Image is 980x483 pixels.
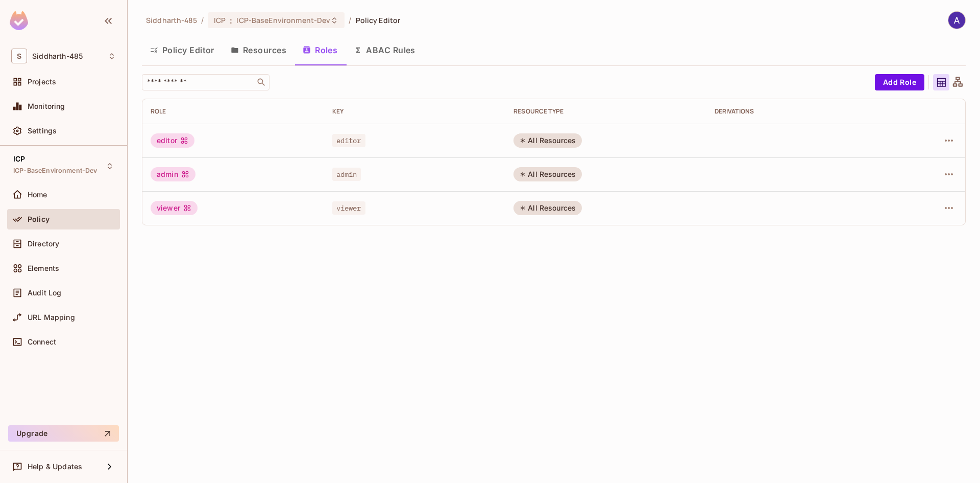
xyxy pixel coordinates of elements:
[201,15,204,25] li: /
[715,107,880,116] div: Derivations
[513,133,582,148] div: All Resources
[513,107,698,116] div: RESOURCE TYPE
[332,134,365,147] span: editor
[28,240,59,248] span: Directory
[28,127,57,135] span: Settings
[214,15,226,25] span: ICP
[332,168,361,181] span: admin
[146,15,197,25] span: the active workspace
[28,215,50,223] span: Policy
[13,155,25,163] span: ICP
[356,15,401,25] span: Policy Editor
[28,78,56,86] span: Projects
[151,107,316,116] div: Role
[332,201,365,215] span: viewer
[151,201,198,215] div: viewer
[513,167,582,181] div: All Resources
[142,37,223,63] button: Policy Editor
[346,37,424,63] button: ABAC Rules
[151,133,194,148] div: editor
[28,313,75,321] span: URL Mapping
[875,74,924,90] button: Add Role
[28,338,56,346] span: Connect
[11,49,27,63] span: S
[513,201,582,215] div: All Resources
[32,52,83,60] span: Workspace: Siddharth-485
[8,425,119,442] button: Upgrade
[349,15,351,25] li: /
[151,167,195,181] div: admin
[295,37,346,63] button: Roles
[332,107,498,116] div: Key
[28,463,82,471] span: Help & Updates
[28,102,65,110] span: Monitoring
[236,15,330,25] span: ICP-BaseEnvironment-Dev
[10,11,28,30] img: SReyMgAAAABJRU5ErkJggg==
[28,191,47,199] span: Home
[229,16,233,25] span: :
[13,167,97,175] span: ICP-BaseEnvironment-Dev
[28,264,59,272] span: Elements
[223,37,295,63] button: Resources
[28,289,61,297] span: Audit Log
[948,12,965,29] img: ASHISH SANDEY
